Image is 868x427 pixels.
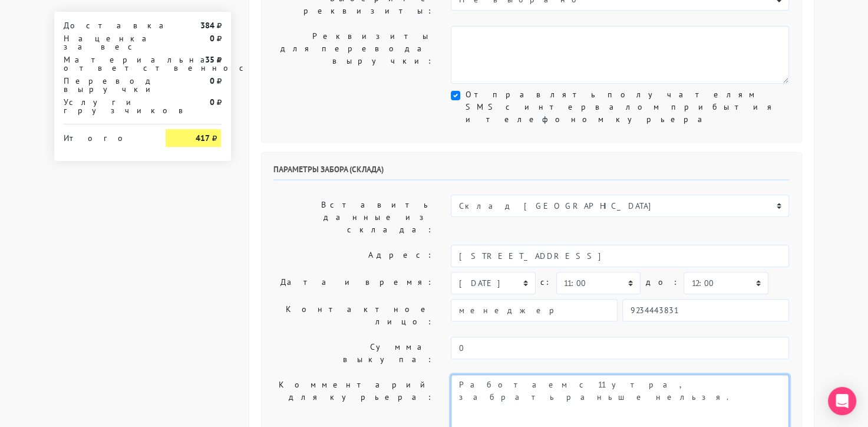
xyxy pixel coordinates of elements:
[195,133,209,143] strong: 417
[55,98,157,114] div: Услуги грузчиков
[540,272,552,293] label: c:
[55,55,157,72] div: Материальная ответственность
[273,165,790,180] h6: Параметры забора (склада)
[265,337,443,370] label: Сумма выкупа:
[465,88,789,126] label: Отправлять получателям SMS с интервалом прибытия и телефоном курьера
[265,245,443,267] label: Адрес:
[451,299,618,321] input: Имя
[55,34,157,51] div: Наценка за вес
[265,299,443,332] label: Контактное лицо:
[209,75,214,86] strong: 0
[209,97,214,107] strong: 0
[622,299,789,321] input: Телефон
[265,272,443,294] label: Дата и время:
[645,272,679,293] label: до:
[209,33,214,44] strong: 0
[55,77,157,93] div: Перевод выручки
[204,54,214,65] strong: 35
[265,26,443,84] label: Реквизиты для перевода выручки:
[64,129,148,142] div: Итого
[265,195,443,240] label: Вставить данные из склада:
[200,20,214,31] strong: 384
[828,387,856,415] div: Open Intercom Messenger
[55,21,157,29] div: Доставка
